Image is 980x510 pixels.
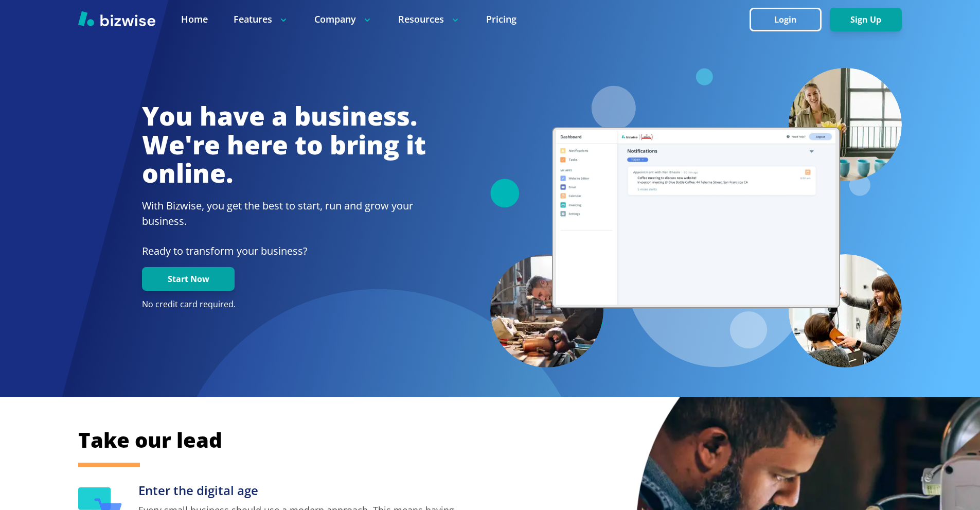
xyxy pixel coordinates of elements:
[750,15,830,25] a: Login
[142,299,426,310] p: No credit card required.
[314,13,372,26] p: Company
[234,13,289,26] p: Features
[78,426,850,454] h2: Take our lead
[181,13,208,26] a: Home
[830,8,902,31] button: Sign Up
[142,198,426,229] h2: With Bizwise, you get the best to start, run and grow your business.
[830,15,902,25] a: Sign Up
[142,274,235,284] a: Start Now
[486,13,516,26] a: Pricing
[142,267,235,291] button: Start Now
[138,482,464,499] h3: Enter the digital age
[78,11,155,26] img: Bizwise Logo
[398,13,460,26] p: Resources
[750,8,822,31] button: Login
[142,102,426,188] h1: You have a business. We're here to bring it online.
[142,243,426,259] p: Ready to transform your business?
